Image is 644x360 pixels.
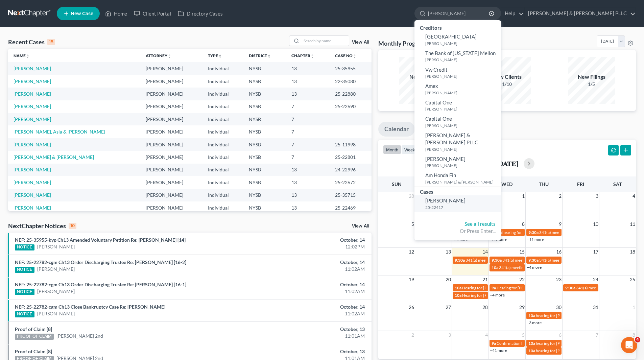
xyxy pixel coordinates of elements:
[490,348,507,353] a: +41 more
[37,243,75,250] a: [PERSON_NAME]
[414,48,501,65] a: The Bank of [US_STATE] Mellon[PERSON_NAME]
[202,176,243,189] td: Individual
[414,81,501,97] a: Amex[PERSON_NAME]
[243,88,286,100] td: NYSB
[536,313,624,318] span: hearing for [PERSON_NAME] et [PERSON_NAME]
[352,224,369,229] a: View All
[330,138,372,151] td: 25-11998
[483,73,531,81] div: New Clients
[383,145,401,154] button: month
[455,258,465,263] span: 9:30a
[555,248,562,256] span: 16
[425,179,499,185] small: [PERSON_NAME] & [PERSON_NAME]
[15,311,34,317] div: NOTICE
[399,81,446,88] div: 1/10
[37,266,75,272] a: [PERSON_NAME]
[14,142,51,147] a: [PERSON_NAME]
[425,146,499,152] small: [PERSON_NAME]
[490,292,505,297] a: +4 more
[528,341,535,346] span: 10a
[425,123,499,128] small: [PERSON_NAME]
[15,282,186,287] a: NEF: 25-22782-cgm Ch13 Order Discharging Trustee Re: [PERSON_NAME] [16-1]
[352,40,369,45] a: View All
[445,275,452,284] span: 20
[425,83,438,89] span: Amex
[140,75,202,88] td: [PERSON_NAME]
[558,192,562,200] span: 2
[528,230,539,235] span: 9:30a
[8,38,55,46] div: Recent Cases
[521,220,525,228] span: 8
[140,125,202,138] td: [PERSON_NAME]
[243,201,286,214] td: NYSB
[555,275,562,284] span: 23
[286,113,330,125] td: 7
[202,189,243,201] td: Individual
[15,349,52,354] a: Proof of Claim [8]
[130,7,174,20] a: Client Portal
[286,62,330,75] td: 13
[492,265,498,270] span: 10a
[291,53,314,58] a: Chapterunfold_more
[286,88,330,100] td: 13
[14,192,51,198] a: [PERSON_NAME]
[414,170,501,187] a: Am Honda Fin[PERSON_NAME] & [PERSON_NAME]
[399,73,446,81] div: New Leads
[408,303,415,311] span: 26
[14,53,30,58] a: Nameunfold_more
[330,62,372,75] td: 25-35955
[243,75,286,88] td: NYSB
[425,33,477,40] span: [GEOGRAPHIC_DATA]
[253,237,365,243] div: October, 14
[462,293,515,298] span: Hearing for [PERSON_NAME]
[595,192,599,200] span: 3
[330,176,372,189] td: 25-22672
[330,164,372,176] td: 24-22996
[253,266,365,272] div: 11:02AM
[330,151,372,163] td: 25-22801
[462,285,515,290] span: Hearing for [PERSON_NAME]
[482,248,488,256] span: 14
[425,41,499,46] small: [PERSON_NAME]
[353,54,357,58] i: unfold_more
[492,285,496,290] span: 9a
[425,205,499,210] small: 25-22417
[243,113,286,125] td: NYSB
[330,189,372,201] td: 25-35715
[528,313,535,318] span: 10a
[484,331,488,339] span: 4
[414,187,501,195] div: Cases
[519,275,525,284] span: 22
[483,81,531,88] div: 1/10
[286,164,330,176] td: 13
[218,54,222,58] i: unfold_more
[555,303,562,311] span: 30
[140,113,202,125] td: [PERSON_NAME]
[414,130,501,154] a: [PERSON_NAME] & [PERSON_NAME] PLLC[PERSON_NAME]
[568,81,615,88] div: 1/5
[243,164,286,176] td: NYSB
[286,189,330,201] td: 13
[613,181,622,187] span: Sat
[14,129,105,135] a: [PERSON_NAME], Asia & [PERSON_NAME]
[632,192,636,200] span: 4
[464,221,496,227] a: See all results
[243,62,286,75] td: NYSB
[14,179,51,185] a: [PERSON_NAME]
[629,220,636,228] span: 11
[414,23,501,31] div: Creditors
[102,7,130,20] a: Home
[286,151,330,163] td: 7
[527,265,542,270] a: +4 more
[14,167,51,172] a: [PERSON_NAME]
[37,310,75,317] a: [PERSON_NAME]
[15,334,54,340] div: PROOF OF CLAIM
[629,248,636,256] span: 18
[502,230,554,235] span: hearing for [PERSON_NAME]
[47,39,55,45] div: 15
[497,285,549,290] span: Hearing for [PERSON_NAME]
[267,54,271,58] i: unfold_more
[558,331,562,339] span: 6
[408,248,415,256] span: 12
[208,53,222,58] a: Typeunfold_more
